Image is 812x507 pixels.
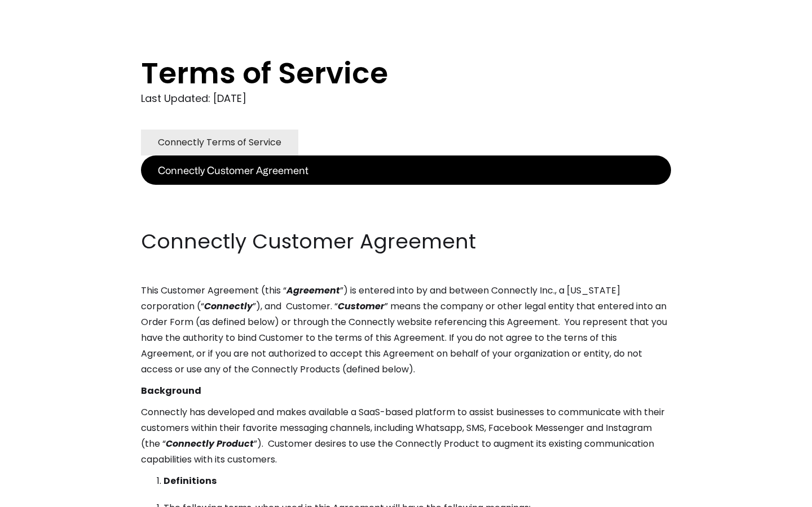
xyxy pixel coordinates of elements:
[158,135,281,150] div: Connectly Terms of Service
[141,185,671,201] p: ‍
[141,56,626,90] h1: Terms of Service
[286,284,340,297] em: Agreement
[338,300,385,313] em: Customer
[141,404,671,468] p: Connectly has developed and makes available a SaaS-based platform to assist businesses to communi...
[164,474,217,487] strong: Definitions
[158,162,308,178] div: Connectly Customer Agreement
[141,228,671,256] h2: Connectly Customer Agreement
[204,300,253,313] em: Connectly
[141,283,671,377] p: This Customer Agreement (this “ ”) is entered into by and between Connectly Inc., a [US_STATE] co...
[141,90,671,107] div: Last Updated: [DATE]
[141,206,671,222] p: ‍
[141,384,201,397] strong: Background
[166,437,254,450] em: Connectly Product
